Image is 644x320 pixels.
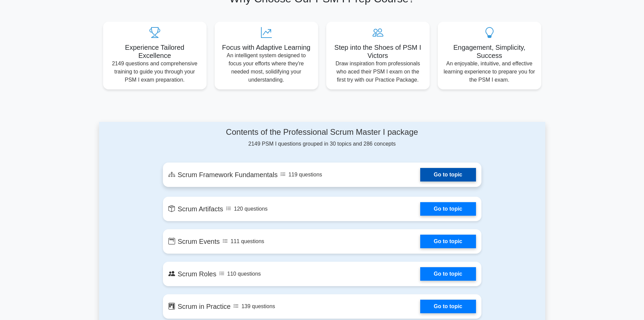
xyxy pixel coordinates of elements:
div: 2149 PSM I questions grouped in 30 topics and 286 concepts [163,127,481,148]
h5: Step into the Shoes of PSM I Victors [332,43,424,60]
a: Go to topic [420,202,476,216]
p: An intelligent system designed to focus your efforts where they're needed most, solidifying your ... [220,51,313,84]
h4: Contents of the Professional Scrum Master I package [163,127,481,137]
p: 2149 questions and comprehensive training to guide you through your PSM I exam preparation. [109,60,201,84]
h5: Engagement, Simplicity, Success [443,43,536,60]
h5: Experience Tailored Excellence [109,43,201,60]
a: Go to topic [420,300,476,313]
p: Draw inspiration from professionals who aced their PSM I exam on the first try with our Practice ... [332,60,424,84]
a: Go to topic [420,267,476,281]
a: Go to topic [420,235,476,248]
p: An enjoyable, intuitive, and effective learning experience to prepare you for the PSM I exam. [443,60,536,84]
a: Go to topic [420,168,476,182]
h5: Focus with Adaptive Learning [220,43,313,51]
